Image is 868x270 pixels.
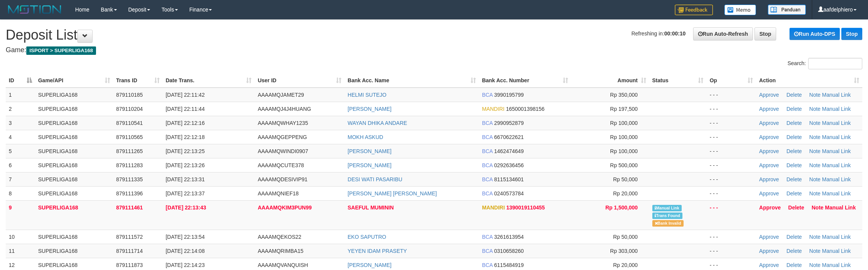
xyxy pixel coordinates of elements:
span: BCA [482,162,493,168]
a: Manual Link [822,190,851,197]
span: BCA [482,262,493,268]
img: MOTION_logo.png [6,4,64,15]
span: Rp 50,000 [613,176,638,182]
span: Rp 100,000 [610,134,637,140]
td: - - - [706,172,756,186]
input: Search: [808,58,862,69]
td: - - - [706,130,756,144]
a: Manual Link [822,162,851,168]
th: User ID: activate to sort column ascending [255,73,344,88]
a: Note [809,162,821,168]
a: Delete [786,92,802,98]
th: Amount: activate to sort column ascending [571,73,649,88]
span: Copy 0240573784 to clipboard [494,190,524,197]
td: SUPERLIGA168 [35,230,113,244]
td: 2 [6,102,35,116]
a: DESI WATI PASARIBU [348,176,402,182]
span: AAAAMQEKOS22 [258,234,301,240]
a: Approve [759,148,779,154]
a: Manual Link [822,134,851,140]
td: 9 [6,200,35,230]
span: [DATE] 22:14:23 [166,262,205,268]
span: BCA [482,134,493,140]
td: 1 [6,88,35,102]
a: HELMI SUTEJO [348,92,386,98]
a: [PERSON_NAME] [348,148,391,154]
td: 11 [6,244,35,258]
span: 879111461 [116,204,143,211]
span: Refreshing in: [631,30,685,37]
a: [PERSON_NAME] [348,262,391,268]
span: BCA [482,148,493,154]
a: SAEFUL MUMININ [348,204,394,211]
img: Feedback.jpg [675,5,713,15]
span: 879110541 [116,120,143,126]
td: SUPERLIGA168 [35,88,113,102]
td: - - - [706,244,756,258]
a: Note [809,134,821,140]
a: [PERSON_NAME] [348,106,391,112]
a: Approve [759,234,779,240]
a: Manual Link [822,176,851,182]
span: AAAAMQJAMET29 [258,92,304,98]
span: Bank is not match [652,220,684,227]
span: AAAAMQJ4J4HUANG [258,106,311,112]
span: 879111572 [116,234,143,240]
a: Approve [759,120,779,126]
span: Copy 1462474649 to clipboard [494,148,524,154]
span: AAAAMQRIMBA15 [258,248,303,254]
a: Note [809,176,821,182]
a: Run Auto-Refresh [693,27,753,40]
td: 7 [6,172,35,186]
a: Approve [759,162,779,168]
a: Manual Link [822,120,851,126]
span: Rp 1,500,000 [605,204,638,211]
a: Approve [759,190,779,197]
span: Rp 100,000 [610,148,637,154]
a: [PERSON_NAME] [348,162,391,168]
a: Note [809,234,821,240]
a: Note [809,106,821,112]
span: 879111396 [116,190,143,197]
a: Manual Link [822,92,851,98]
span: AAAAMQWINDI0907 [258,148,308,154]
td: 3 [6,116,35,130]
span: Rp 50,000 [613,234,638,240]
span: [DATE] 22:14:08 [166,248,205,254]
span: MANDIRI [482,106,504,112]
span: Copy 8115134601 to clipboard [494,176,524,182]
a: Approve [759,134,779,140]
td: SUPERLIGA168 [35,244,113,258]
a: Approve [759,106,779,112]
a: Delete [786,134,802,140]
td: 10 [6,230,35,244]
span: Rp 197,500 [610,106,637,112]
span: 879111714 [116,248,143,254]
span: AAAAMQKIM3PUN99 [258,204,312,211]
span: 879111283 [116,162,143,168]
a: Note [809,120,821,126]
a: Approve [759,248,779,254]
a: Delete [786,162,802,168]
span: AAAAMQGEPPENG [258,134,307,140]
span: Copy 0292636456 to clipboard [494,162,524,168]
span: [DATE] 22:13:26 [166,162,205,168]
span: Copy 6115484919 to clipboard [494,262,524,268]
span: Rp 500,000 [610,162,637,168]
a: MOKH ASKUD [348,134,383,140]
td: SUPERLIGA168 [35,158,113,172]
span: Copy 3990195799 to clipboard [494,92,524,98]
span: BCA [482,234,493,240]
span: Copy 1650001398156 to clipboard [506,106,545,112]
img: Button%20Memo.svg [724,5,756,15]
td: SUPERLIGA168 [35,172,113,186]
a: Note [809,248,821,254]
span: 879111265 [116,148,143,154]
span: AAAAMQWHAY1235 [258,120,308,126]
span: Rp 20,000 [613,190,638,197]
td: SUPERLIGA168 [35,186,113,200]
a: Manual Link [825,204,856,211]
span: MANDIRI [482,204,505,211]
span: Copy 2990952879 to clipboard [494,120,524,126]
a: Stop [841,28,862,40]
